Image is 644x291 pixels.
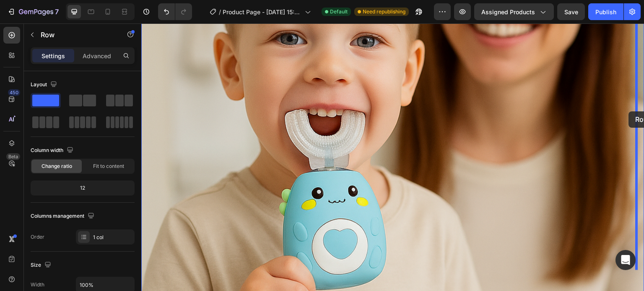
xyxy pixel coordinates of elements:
p: Advanced [83,52,111,60]
div: Column width [31,145,75,156]
div: Open Intercom Messenger [615,250,636,270]
div: Undo/Redo [158,3,192,20]
p: 7 [55,7,59,17]
div: Beta [6,153,20,160]
div: 450 [8,89,20,96]
button: Save [557,3,585,20]
div: Publish [595,8,616,16]
span: Assigned Products [481,8,535,16]
span: Default [330,8,348,15]
span: / [219,8,221,16]
p: Row [41,30,112,40]
div: Columns management [31,211,96,222]
span: Change ratio [42,162,72,170]
span: Product Page - [DATE] 15:08:36 [223,8,301,16]
p: Settings [42,52,65,60]
div: 12 [32,182,133,194]
span: Save [564,8,578,15]
button: 7 [3,3,62,20]
div: Width [31,281,44,288]
button: Assigned Products [474,3,554,20]
iframe: Design area [141,23,644,291]
div: Layout [31,79,59,90]
div: 1 col [93,234,132,241]
button: Publish [588,3,623,20]
span: Fit to content [93,162,124,170]
span: Need republishing [363,8,405,15]
div: Size [31,260,53,271]
div: Order [31,233,44,241]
